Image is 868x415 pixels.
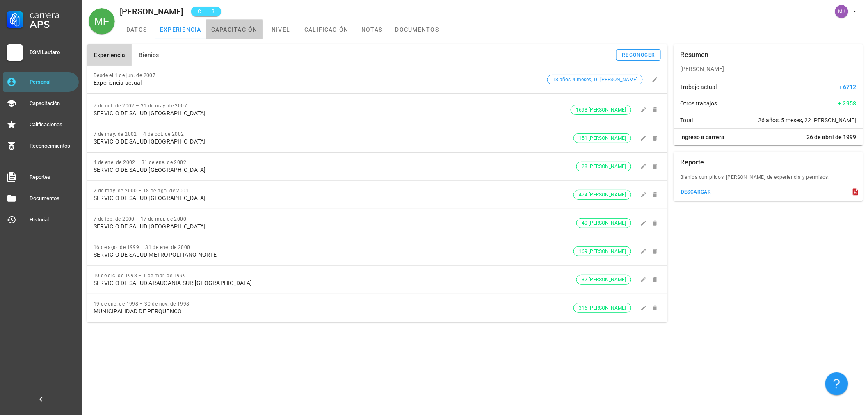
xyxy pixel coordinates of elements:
a: Historial [3,210,79,230]
div: SERVICIO DE SALUD [GEOGRAPHIC_DATA] [94,110,571,117]
button: descargar [677,186,715,198]
span: 1698 [PERSON_NAME] [576,105,626,114]
span: Ingreso a carrera [681,133,725,141]
div: SERVICIO DE SALUD [GEOGRAPHIC_DATA] [94,166,576,173]
span: + 6712 [839,83,857,91]
div: SERVICIO DE SALUD [GEOGRAPHIC_DATA] [94,138,573,145]
div: Personal [30,79,75,85]
div: Historial [30,217,75,223]
span: 316 [PERSON_NAME] [579,303,626,312]
div: 7 de may. de 2002 – 4 de oct. de 2002 [94,131,573,137]
span: 28 [PERSON_NAME] [582,162,626,171]
a: Reportes [3,167,79,187]
div: 19 de ene. de 1998 – 30 de nov. de 1998 [94,301,573,307]
span: 18 años, 4 meses, 16 [PERSON_NAME] [553,75,637,84]
div: Desde el 1 de jun. de 2007 [94,73,544,78]
a: datos [118,20,155,39]
button: reconocer [616,49,661,61]
div: 4 de ene. de 2002 – 31 de ene. de 2002 [94,160,576,165]
div: descargar [681,189,711,195]
a: Capacitación [3,93,79,113]
div: Calificaciones [30,121,75,128]
div: 10 de dic. de 1998 – 1 de mar. de 1999 [94,273,576,278]
span: C [196,7,203,16]
div: Reconocimientos [30,143,75,149]
div: avatar [89,8,115,34]
div: 7 de feb. de 2000 – 17 de mar. de 2000 [94,216,576,222]
div: MUNICIPALIDAD DE PERQUENCO [94,308,573,315]
div: avatar [835,5,848,18]
div: Reportes [30,174,75,180]
div: Reporte [681,152,704,173]
div: Experiencia actual [94,80,544,87]
div: SERVICIO DE SALUD ARAUCANIA SUR [GEOGRAPHIC_DATA] [94,280,576,287]
div: DSM Lautaro [30,49,75,56]
div: SERVICIO DE SALUD [GEOGRAPHIC_DATA] [94,195,573,202]
span: Otros trabajos [681,99,717,107]
span: Bienios [138,52,159,58]
div: Bienios cumplidos, [PERSON_NAME] de experiencia y permisos. [674,173,863,186]
span: Total [681,116,693,124]
button: Bienios [132,44,165,66]
span: 40 [PERSON_NAME] [582,219,626,228]
div: [PERSON_NAME] [120,7,183,16]
span: Trabajo actual [681,83,717,91]
span: 26 años, 5 meses, 22 [PERSON_NAME] [758,116,857,124]
div: SERVICIO DE SALUD [GEOGRAPHIC_DATA] [94,223,576,230]
span: 82 [PERSON_NAME] [582,275,626,284]
div: SERVICIO DE SALUD METROPOLITANO NORTE [94,251,573,258]
button: Experiencia [87,44,132,66]
a: capacitación [206,20,263,39]
a: notas [354,20,391,39]
a: experiencia [155,20,206,39]
div: Resumen [681,44,709,66]
span: 474 [PERSON_NAME] [579,190,626,199]
span: Experiencia [94,52,125,58]
a: Personal [3,72,79,92]
span: MF [94,8,109,34]
span: 26 de abril de 1999 [807,133,857,141]
div: Carrera [30,10,75,20]
a: Documentos [3,189,79,208]
a: documentos [391,20,444,39]
span: + 2958 [838,99,857,107]
a: calificación [299,20,354,39]
a: nivel [263,20,299,39]
span: 151 [PERSON_NAME] [579,134,626,143]
div: 7 de oct. de 2002 – 31 de may. de 2007 [94,103,571,109]
div: 2 de may. de 2000 – 18 de ago. de 2001 [94,188,573,194]
span: 169 [PERSON_NAME] [579,247,626,256]
div: APS [30,20,75,30]
div: reconocer [622,52,656,58]
a: Reconocimientos [3,136,79,156]
div: Capacitación [30,100,75,107]
div: Documentos [30,195,75,202]
div: [PERSON_NAME] [674,59,863,79]
span: 3 [210,7,216,16]
div: 16 de ago. de 1999 – 31 de ene. de 2000 [94,244,573,250]
a: Calificaciones [3,115,79,135]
